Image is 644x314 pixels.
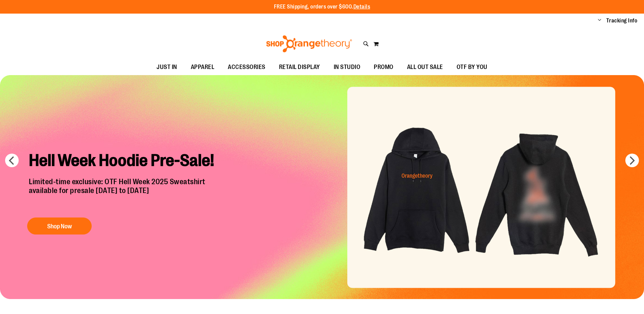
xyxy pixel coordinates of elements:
p: FREE Shipping, orders over $600. [274,3,370,11]
button: prev [5,154,19,167]
span: ACCESSORIES [228,59,265,75]
img: Shop Orangetheory [265,35,353,52]
h2: Hell Week Hoodie Pre-Sale! [24,145,226,177]
span: PROMO [374,59,393,75]
a: Hell Week Hoodie Pre-Sale! Limited-time exclusive: OTF Hell Week 2025 Sweatshirtavailable for pre... [24,145,226,238]
span: IN STUDIO [334,59,361,75]
span: JUST IN [157,59,177,75]
a: Tracking Info [606,17,638,24]
p: Limited-time exclusive: OTF Hell Week 2025 Sweatshirt available for presale [DATE] to [DATE] [24,177,226,211]
button: Account menu [598,17,601,24]
span: ALL OUT SALE [407,59,443,75]
span: APPAREL [191,59,215,75]
span: OTF BY YOU [457,59,487,75]
button: Shop Now [27,217,92,234]
button: next [625,154,639,167]
span: RETAIL DISPLAY [279,59,320,75]
a: Details [353,4,370,10]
